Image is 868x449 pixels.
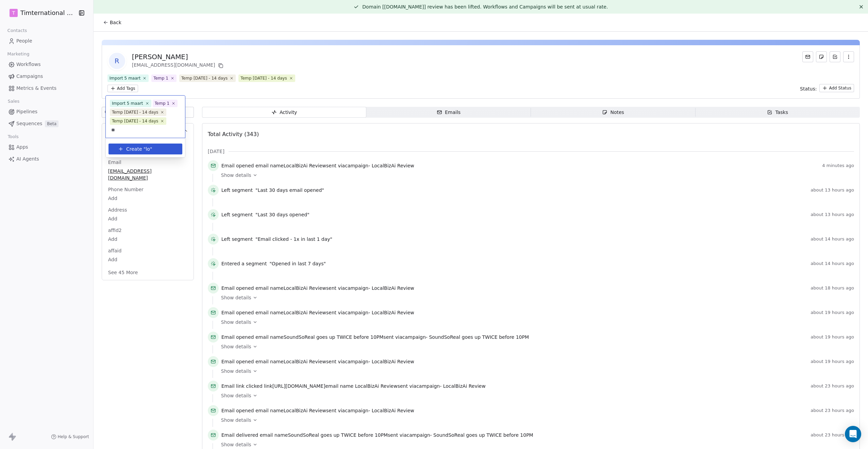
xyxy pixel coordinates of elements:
button: Create "lo" [113,144,178,154]
span: Create " [126,146,146,153]
span: " [150,146,152,153]
div: Import 5 maart [112,100,143,106]
div: Temp [DATE] - 14 days [112,118,158,124]
span: lo [146,146,150,153]
div: Temp 1 [155,100,170,106]
div: Suggestions [108,141,182,154]
div: Temp [DATE] - 14 days [112,109,158,115]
